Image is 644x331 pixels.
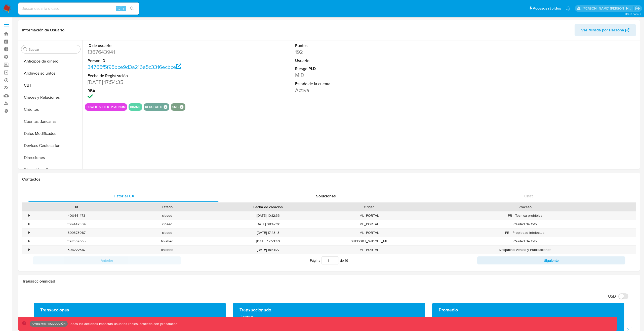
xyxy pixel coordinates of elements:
div: [DATE] 15:41:27 [212,246,324,254]
h1: Transaccionalidad [22,279,636,284]
button: Datos Modificados [19,128,82,140]
div: PR - Propiedad intelectual [414,229,636,237]
button: Ver Mirada por Persona [575,24,636,36]
dt: Usuario [295,58,428,64]
div: ML_PORTAL [324,220,414,228]
div: closed [122,211,212,220]
span: 19 [345,258,348,263]
a: Salir [635,6,640,11]
span: Ver Mirada por Persona [581,24,624,36]
dd: 1367643941 [88,48,221,56]
div: closed [122,229,212,237]
div: PR - Técnica prohibida [414,211,636,220]
div: • [28,239,30,244]
button: regulated [145,106,163,108]
span: s [123,6,125,11]
div: 399442304 [31,220,122,228]
div: SUPPORT_WIDGET_ML [324,237,414,245]
p: Ambiente: PRODUCCIÓN [32,323,66,325]
div: Despacho Ventas y Publicaciones [414,246,636,254]
div: ML_PORTAL [324,211,414,220]
div: 399373087 [31,229,122,237]
button: Direcciones [19,152,82,164]
div: finished [122,237,212,245]
button: brand [130,106,141,108]
div: Estado [125,204,209,209]
h1: Información de Usuario [22,28,64,33]
input: Buscar usuario o caso... [18,5,139,12]
button: Dispositivos Point [19,164,82,176]
button: CBT [19,79,82,91]
div: [DATE] 10:12:33 [212,211,324,220]
div: ML_PORTAL [324,246,414,254]
dt: Riesgo PLD [295,66,428,72]
button: Créditos [19,103,82,116]
div: [DATE] 17:53:40 [212,237,324,245]
dt: Estado de la cuenta [295,81,428,87]
button: Devices Geolocation [19,140,82,152]
button: Siguiente [477,256,625,264]
dt: Person ID [88,58,221,64]
div: Origen [327,204,411,209]
button: Anterior [33,256,181,264]
dt: Fecha de Registración [88,73,221,79]
div: • [28,247,30,252]
dd: 192 [295,48,428,56]
div: Fecha de creación [216,204,320,209]
div: [DATE] 09:47:30 [212,220,324,228]
span: ⌥ [116,6,120,11]
button: Archivos adjuntos [19,67,82,79]
dt: RBA [88,88,221,94]
div: finished [122,246,212,254]
div: [DATE] 17:43:13 [212,229,324,237]
span: Chat [524,193,533,199]
dd: Activa [295,87,428,94]
dt: Puntos [295,43,428,48]
p: Todas las acciones impactan usuarios reales, proceda con precaución. [68,321,178,326]
dt: ID de usuario [88,43,221,48]
div: • [28,230,30,235]
button: Cruces y Relaciones [19,91,82,103]
div: Proceso [418,204,632,209]
h1: Contactos [22,177,636,182]
div: • [28,213,30,218]
div: Calidad de foto [414,220,636,228]
span: Página de [310,256,348,264]
div: Calidad de foto [414,237,636,245]
div: 400441473 [31,211,122,220]
div: Id [35,204,118,209]
div: 398362665 [31,237,122,245]
span: Soluciones [316,193,336,199]
dd: MID [295,72,428,79]
div: • [28,222,30,227]
div: closed [122,220,212,228]
button: search-icon [127,5,137,12]
button: Buscar [23,47,27,51]
a: 34765f5f95bce9d3a216e5c3316ecbce [88,63,181,71]
div: 398222387 [31,246,122,254]
dd: [DATE] 17:54:35 [88,79,221,86]
a: Notificaciones [566,6,570,11]
span: Accesos rápidos [533,6,561,11]
span: Historial CX [112,193,134,199]
button: smb [172,106,179,108]
button: power_seller_platinum [87,106,126,108]
button: Cuentas Bancarias [19,116,82,128]
div: ML_PORTAL [324,229,414,237]
p: edwin.alonso@mercadolibre.com.co [583,6,633,11]
button: Anticipos de dinero [19,55,82,67]
input: Buscar [28,47,78,52]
